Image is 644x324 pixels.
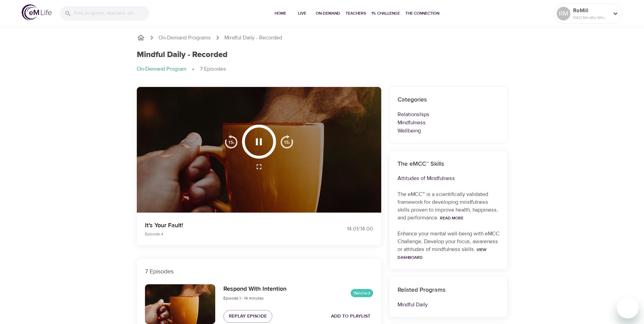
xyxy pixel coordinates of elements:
a: Read More [440,215,463,221]
p: The eMCC™ is a scientifically validated framework for developing mindfulness skills proven to imp... [398,191,499,222]
p: Episode 4 [145,231,314,237]
nav: breadcrumb [137,65,508,73]
span: Add to Playlist [331,312,370,321]
img: logo [22,4,52,20]
span: Replay Episode [229,312,267,321]
span: Teachers [346,10,366,17]
img: 15s_next.svg [280,135,294,148]
p: 11421 Mindful Minutes [573,15,609,21]
div: 14:01 / 14:00 [322,225,373,233]
span: Home [272,10,289,17]
input: Find programs, teachers, etc... [74,6,149,21]
h6: The eMCC™ Skills [398,159,499,169]
span: The Connection [405,10,439,17]
iframe: Button to launch messaging window [617,297,639,319]
a: View Dashboard [398,247,486,260]
span: Watched [351,290,373,296]
p: It's Your Fault! [145,221,314,230]
p: Mindful Daily - Recorded [224,34,282,42]
p: Attitudes of Mindfulness [398,174,499,182]
p: RoMill [573,6,609,15]
span: Live [294,10,310,17]
h6: Related Programs [398,285,499,295]
p: Enhance your mental well-being with eMCC Challenge. Develop your focus, awareness or attitudes of... [398,230,499,261]
button: Replay Episode [223,310,272,323]
span: Episode 1 - 14 minutes [223,295,264,301]
span: On-Demand [316,10,340,17]
div: RM [557,7,570,20]
nav: breadcrumb [137,34,508,42]
p: On-Demand Program [137,65,186,73]
p: Wellbeing [398,127,499,135]
span: 1% Challenge [371,10,400,17]
button: Add to Playlist [328,310,373,323]
a: On-Demand Programs [159,34,211,42]
p: Mindfulness [398,119,499,127]
p: 7 Episodes [200,65,226,73]
p: Relationships [398,110,499,119]
h6: Categories [398,95,499,105]
p: 7 Episodes [145,267,373,276]
h6: Respond With Intention [223,284,287,294]
a: Mindful Daily [398,301,428,308]
img: 15s_prev.svg [224,135,238,148]
h1: Mindful Daily - Recorded [137,50,227,60]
